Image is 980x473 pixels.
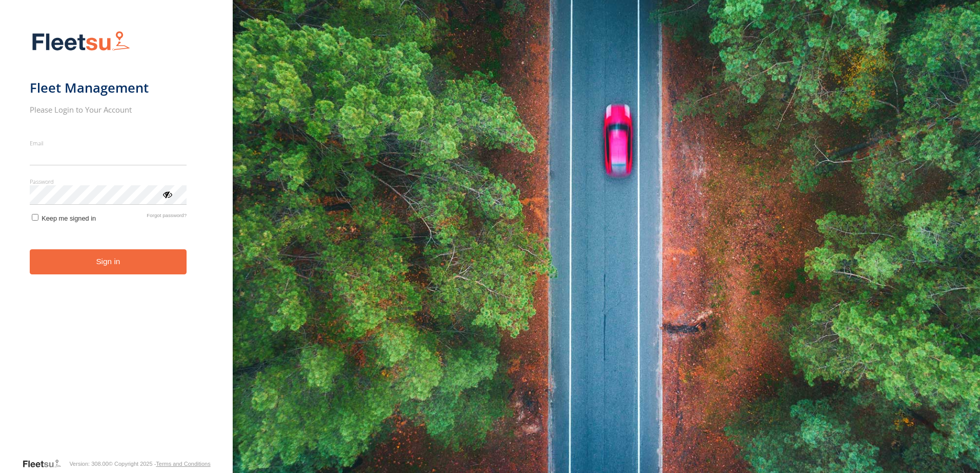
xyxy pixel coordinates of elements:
div: ViewPassword [162,189,172,199]
img: Fleetsu [30,29,132,55]
a: Terms and Conditions [156,461,210,467]
span: Keep me signed in [42,214,96,222]
input: Keep me signed in [32,214,38,221]
div: Version: 308.00 [69,461,108,467]
form: main [30,25,203,458]
div: © Copyright 2025 - [109,461,211,467]
a: Forgot password? [147,212,187,222]
label: Email [30,139,187,147]
h1: Fleet Management [30,79,187,96]
button: Sign in [30,249,187,274]
a: Visit our Website [22,459,69,469]
h2: Please Login to Your Account [30,104,187,115]
label: Password [30,178,187,185]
